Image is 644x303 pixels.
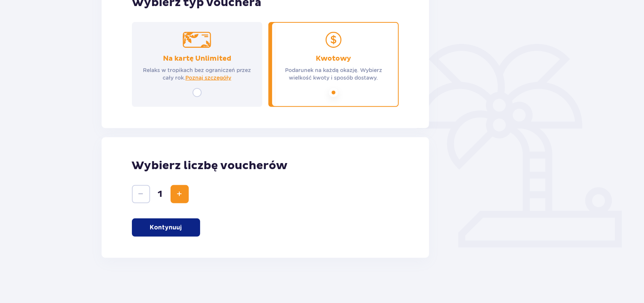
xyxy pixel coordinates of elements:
[171,185,189,203] button: Increase
[150,223,182,232] p: Kontynuuj
[185,74,231,82] a: Poznaj szczegóły
[163,54,231,63] p: Na kartę Unlimited
[132,218,200,237] button: Kontynuuj
[139,66,255,82] p: Relaks w tropikach bez ograniczeń przez cały rok.
[316,54,351,63] p: Kwotowy
[152,188,169,200] span: 1
[275,66,392,82] p: Podarunek na każdą okazję. Wybierz wielkość kwoty i sposób dostawy.
[132,159,399,173] p: Wybierz liczbę voucherów
[132,185,150,203] button: Decrease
